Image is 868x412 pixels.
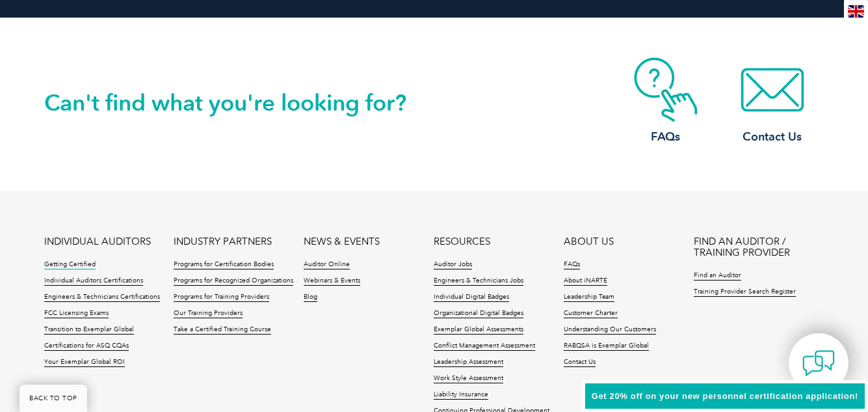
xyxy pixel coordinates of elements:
a: RABQSA is Exemplar Global [564,342,649,351]
a: RESOURCES [434,236,490,247]
h3: Contact Us [720,129,824,145]
a: INDUSTRY PARTNERS [174,236,272,247]
img: contact-faq.webp [614,57,718,122]
a: Blog [304,293,317,302]
a: Programs for Training Providers [174,293,269,302]
a: ABOUT US [564,236,614,247]
a: Auditor Jobs [434,260,472,269]
a: Training Provider Search Register [694,288,796,297]
a: Leadership Assessment [434,358,503,367]
a: Liability Insurance [434,391,488,400]
a: Auditor Online [304,260,350,269]
a: Programs for Recognized Organizations [174,277,293,286]
a: Webinars & Events [304,277,360,286]
img: contact-email.webp [720,57,824,122]
a: Getting Certified [44,260,96,269]
a: Exemplar Global Assessments [434,325,523,335]
a: Leadership Team [564,293,614,302]
a: Find an Auditor [694,271,741,281]
a: FAQs [564,260,580,269]
a: BACK TO TOP [20,385,87,412]
a: Your Exemplar Global ROI [44,358,125,367]
a: Individual Digital Badges [434,293,509,302]
a: Engineers & Technicians Jobs [434,277,523,286]
a: Our Training Providers [174,309,243,318]
a: Work Style Assessment [434,374,503,383]
a: Certifications for ASQ CQAs [44,342,129,351]
a: NEWS & EVENTS [304,236,380,247]
a: Take a Certified Training Course [174,325,271,335]
a: Conflict Management Assessment [434,342,535,351]
a: FIND AN AUDITOR / TRAINING PROVIDER [694,236,824,258]
a: Organizational Digital Badges [434,309,523,318]
a: Contact Us [564,358,596,367]
h2: Can't find what you're looking for? [44,92,434,113]
a: FCC Licensing Exams [44,309,109,318]
a: Understanding Our Customers [564,325,656,335]
a: Engineers & Technicians Certifications [44,293,160,302]
h3: FAQs [614,129,718,145]
a: FAQs [614,57,718,145]
a: Customer Charter [564,309,618,318]
a: INDIVIDUAL AUDITORS [44,236,151,247]
a: Programs for Certification Bodies [174,260,274,269]
span: Get 20% off on your new personnel certification application! [592,391,858,401]
a: About iNARTE [564,277,607,286]
a: Contact Us [720,57,824,145]
a: Individual Auditors Certifications [44,277,143,286]
img: contact-chat.png [802,347,835,379]
img: en [848,5,864,18]
a: Transition to Exemplar Global [44,325,134,335]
